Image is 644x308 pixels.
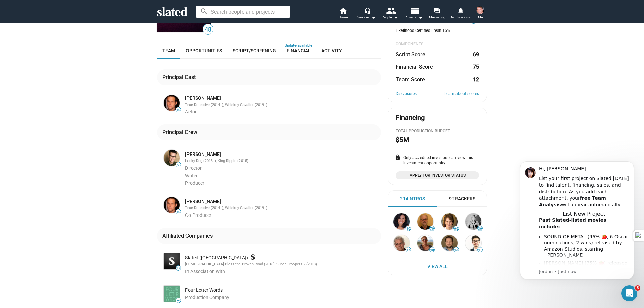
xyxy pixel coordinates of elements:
dd: 12 [473,76,479,83]
a: [PERSON_NAME] [185,151,221,158]
mat-icon: notifications [457,7,464,13]
dd: 75 [473,63,479,70]
button: Daniel FarrandsMe [472,5,488,22]
span: Me [478,13,483,21]
a: [PERSON_NAME] [185,95,221,101]
div: Services [357,13,376,21]
dt: Script Score [396,51,425,58]
span: Script/Screening [233,48,276,53]
div: Lucky Dog (2013- ), King Ripple (2015) [185,159,380,164]
span: 36 [478,227,482,231]
img: Gigi Causey [417,235,433,251]
span: View All [395,260,480,272]
div: 9 Trackers [449,196,475,202]
a: Script/Screening [227,43,281,59]
mat-icon: arrow_drop_down [416,13,424,21]
img: Bill Borden [393,235,410,251]
span: Apply for Investor Status [400,172,475,179]
span: Notifications [451,13,470,21]
a: Team [157,43,180,59]
a: Learn about scores [444,91,479,97]
div: Only accredited investors can view this investment opportunity. [396,155,479,166]
button: Services [355,7,378,21]
span: 43 [454,248,459,252]
img: Erik Olsen [441,235,458,251]
div: Principal Crew [162,129,200,136]
iframe: Intercom notifications message [510,153,644,305]
div: True Detective (2014- ), Whiskey Cavalier (2019- ) [185,103,380,108]
span: 9 [176,163,181,167]
span: Actor [185,109,197,114]
span: 47 [406,248,411,252]
img: Slated (us) [164,253,180,269]
div: Principal Cast [162,74,198,81]
span: 70 [430,227,434,231]
span: Team [162,48,175,53]
span: Home [339,13,348,21]
span: 41 [478,248,482,252]
img: Daniel Farrands [476,6,484,14]
mat-icon: headset_mic [364,7,370,13]
dt: Financial Score [396,63,433,70]
img: Four Letter Words [164,286,180,302]
img: Eric B. Fleischman [465,235,481,251]
span: — [176,299,181,302]
span: Activity [321,48,342,53]
div: Total Production budget [396,129,479,134]
a: Messaging [425,7,449,21]
a: Disclosures [396,91,417,97]
div: Four Letter Words [185,287,380,293]
mat-icon: lock [395,154,401,160]
a: Apply for Investor Status [396,171,479,179]
dt: Team Score [396,76,425,83]
mat-icon: arrow_drop_down [392,13,400,21]
img: John Killoran [164,150,180,166]
img: Josh Hopkins [164,95,180,111]
div: Affiliated Companies [162,232,215,239]
span: Director [185,165,202,171]
span: Financial [287,48,311,53]
div: Slated ([GEOGRAPHIC_DATA]) [185,255,380,261]
mat-icon: home [339,7,347,15]
span: Producer [185,180,204,186]
a: View All [389,260,485,272]
div: Financing [396,113,425,122]
div: COMPONENTS [396,42,479,47]
span: 48 [203,25,213,34]
mat-icon: arrow_drop_down [369,13,377,21]
span: Writer [185,173,198,178]
div: Likelihood Certified Fresh 16% [396,28,479,34]
img: Josh Hopkins [164,197,180,213]
a: [PERSON_NAME] [185,198,221,205]
a: Activity [316,43,347,59]
div: 214 Intros [400,196,425,202]
img: Bonnie Curtis [441,213,458,230]
div: True Detective (2014- ), Whiskey Cavalier (2019- ) [185,206,380,211]
span: 37 [176,266,181,270]
div: [DEMOGRAPHIC_DATA] Bless the Broken Road (2018), Super Troopers 2 (2018) [185,262,380,267]
span: 40 [176,108,181,112]
button: People [378,7,402,21]
button: Projects [402,7,425,21]
span: 10 [406,227,411,231]
a: Financial [281,43,316,59]
mat-icon: people [386,6,396,15]
span: 66 [454,227,459,231]
mat-icon: view_list [410,6,419,15]
a: Home [331,7,355,21]
span: Opportunities [186,48,222,53]
span: Co-Producer [185,212,211,218]
img: Beatrice von Schwerin [465,213,481,230]
span: In Association With [185,269,225,274]
h2: $5M [396,135,409,144]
